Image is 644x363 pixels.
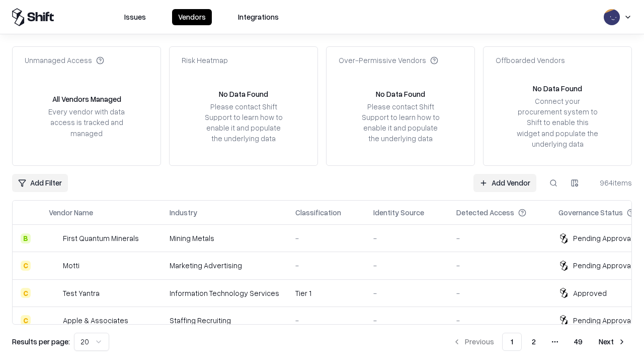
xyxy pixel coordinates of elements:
button: Integrations [232,9,285,25]
div: Connect your procurement system to Shift to enable this widget and populate the underlying data [516,96,599,149]
div: No Data Found [533,83,582,94]
div: Mining Metals [170,233,279,244]
button: Add Filter [12,174,68,192]
div: Information Technology Services [170,288,279,298]
div: 964 items [592,177,632,188]
div: - [295,233,357,244]
div: Unmanaged Access [25,55,104,66]
p: Results per page: [12,336,70,347]
div: Governance Status [558,207,623,218]
div: No Data Found [219,89,268,99]
div: First Quantum Minerals [63,233,139,244]
img: First Quantum Minerals [49,233,59,244]
div: Over-Permissive Vendors [339,55,438,66]
button: Issues [118,9,152,25]
img: Motti [49,261,59,271]
div: Every vendor with data access is tracked and managed [45,106,128,138]
nav: pagination [447,333,632,351]
button: Next [593,333,632,351]
div: Pending Approval [573,233,632,244]
div: Staffing Recruiting [170,315,279,326]
div: All Vendors Managed [52,94,121,104]
div: - [456,288,542,298]
div: Classification [295,207,341,218]
div: Please contact Shift Support to learn how to enable it and populate the underlying data [359,101,442,144]
div: Motti [63,260,79,271]
div: Pending Approval [573,315,632,326]
button: 1 [502,333,522,351]
div: C [21,288,31,298]
div: - [373,288,440,298]
div: Vendor Name [49,207,93,218]
div: Identity Source [373,207,424,218]
div: Please contact Shift Support to learn how to enable it and populate the underlying data [202,101,285,144]
div: - [295,315,357,326]
div: - [456,233,542,244]
div: C [21,261,31,271]
div: Risk Heatmap [182,55,228,66]
div: Pending Approval [573,260,632,271]
div: - [295,260,357,271]
button: Vendors [172,9,212,25]
div: - [373,315,440,326]
div: Approved [573,288,607,298]
a: Add Vendor [473,174,536,192]
div: Test Yantra [63,288,100,298]
div: No Data Found [376,89,425,99]
div: - [456,260,542,271]
div: - [456,315,542,326]
img: Apple & Associates [49,315,59,325]
div: Tier 1 [295,288,357,298]
div: Offboarded Vendors [496,55,565,66]
div: Marketing Advertising [170,260,279,271]
div: - [373,233,440,244]
div: Industry [170,207,197,218]
div: - [373,260,440,271]
div: Detected Access [456,207,514,218]
div: B [21,233,31,244]
button: 2 [524,333,544,351]
div: Apple & Associates [63,315,128,326]
button: 49 [566,333,591,351]
img: Test Yantra [49,288,59,298]
div: C [21,315,31,325]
